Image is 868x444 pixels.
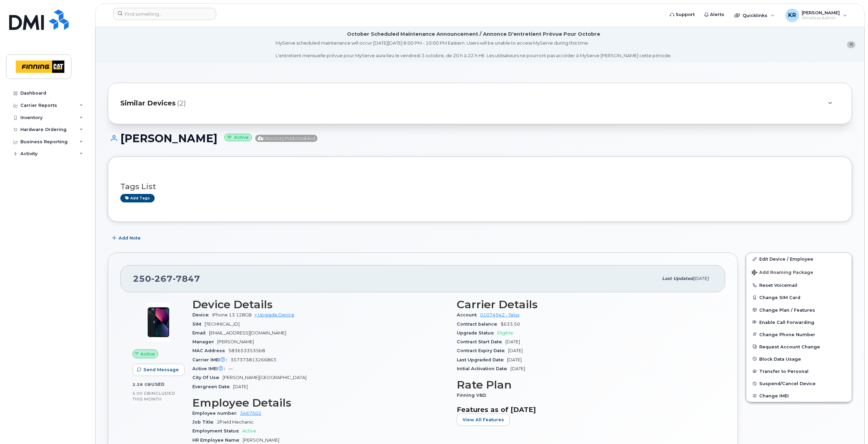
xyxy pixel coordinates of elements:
[746,341,852,353] button: Request Account Change
[752,270,813,276] span: Add Roaming Package
[507,357,522,362] span: [DATE]
[457,298,713,311] h3: Carrier Details
[457,366,510,371] span: Initial Activation Date
[151,382,165,387] span: used
[212,312,252,317] span: iPhone 13 128GB
[192,357,230,362] span: Carrier IMEI
[242,428,256,433] span: Active
[746,328,852,341] button: Change Phone Number
[133,382,151,387] span: 2.28 GB
[505,339,520,344] span: [DATE]
[746,265,852,279] button: Add Roaming Package
[192,312,212,317] span: Device
[501,322,520,327] span: $633.50
[177,98,186,108] span: (2)
[746,279,852,291] button: Reset Voicemail
[217,420,254,425] span: J/Field Mechanic
[693,276,709,281] span: [DATE]
[192,411,240,416] span: Employee number
[480,312,519,317] a: 01074942 - Telus
[223,375,307,380] span: [PERSON_NAME][GEOGRAPHIC_DATA]
[143,366,179,373] span: Send Message
[457,322,501,327] span: Contract balance
[457,330,497,335] span: Upgrade Status
[192,322,205,327] span: SIM
[192,330,209,335] span: Email
[192,384,233,389] span: Evergreen Date
[240,411,261,416] a: 3467502
[746,365,852,377] button: Transfer to Personal
[224,134,252,142] small: Active
[243,438,279,443] span: [PERSON_NAME]
[457,406,713,414] h3: Features as of [DATE]
[192,298,449,311] h3: Device Details
[276,40,672,59] div: MyServe scheduled maintenance will occur [DATE][DATE] 8:00 PM - 10:00 PM Eastern. Users will be u...
[108,232,146,244] button: Add Note
[347,31,600,38] div: October Scheduled Maintenance Announcement / Annonce D'entretient Prévue Pour Octobre
[497,330,513,335] span: Eligible
[746,291,852,303] button: Change SIM Card
[255,135,317,142] span: Directory Push Enabled
[108,132,852,144] h1: [PERSON_NAME]
[120,194,155,202] a: Add tags
[746,353,852,365] button: Block Data Usage
[192,348,228,353] span: MAC Address
[192,375,223,380] span: City Of Use
[192,420,217,425] span: Job Title
[140,351,155,357] span: Active
[138,302,179,343] img: image20231002-4137094-11ngalm.jpeg
[457,414,510,426] button: View All Features
[228,348,265,353] span: 5836533535b8
[133,274,200,284] span: 250
[205,322,240,327] span: [TECHNICAL_ID]
[151,274,173,284] span: 267
[463,416,504,423] span: View All Features
[838,414,863,439] iframe: Messenger Launcher
[510,366,525,371] span: [DATE]
[847,41,855,48] button: close notification
[457,393,489,398] span: Finning V&D
[759,319,814,325] span: Enable Call Forwarding
[230,357,276,362] span: 357373813266863
[120,182,839,191] h3: Tags List
[192,438,243,443] span: HR Employee Name
[133,364,185,376] button: Send Message
[746,253,852,265] a: Edit Device / Employee
[228,366,233,371] span: —
[192,339,217,344] span: Manager
[119,235,141,241] span: Add Note
[120,98,176,108] span: Similar Devices
[457,348,508,353] span: Contract Expiry Date
[508,348,523,353] span: [DATE]
[746,390,852,402] button: Change IMEI
[255,312,294,317] a: + Upgrade Device
[457,357,507,362] span: Last Upgraded Date
[192,397,449,409] h3: Employee Details
[662,276,693,281] span: Last updated
[457,339,505,344] span: Contract Start Date
[192,428,242,433] span: Employment Status
[133,391,151,396] span: 5.00 GB
[746,377,852,390] button: Suspend/Cancel Device
[759,381,816,386] span: Suspend/Cancel Device
[746,316,852,328] button: Enable Call Forwarding
[233,384,248,389] span: [DATE]
[133,391,175,402] span: included this month
[209,330,286,335] span: [EMAIL_ADDRESS][DOMAIN_NAME]
[457,379,713,391] h3: Rate Plan
[192,366,228,371] span: Active IMEI
[746,304,852,316] button: Change Plan / Features
[759,307,815,312] span: Change Plan / Features
[173,274,200,284] span: 7847
[217,339,254,344] span: [PERSON_NAME]
[457,312,480,317] span: Account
